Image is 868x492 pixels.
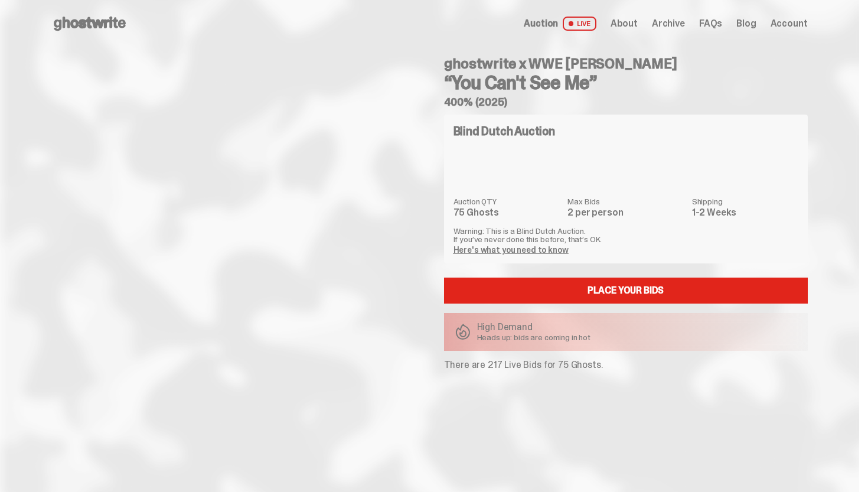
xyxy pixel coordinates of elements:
[444,73,808,92] h3: “You Can't See Me”
[567,197,684,206] dt: Max Bids
[444,360,808,370] p: There are 217 Live Bids for 75 Ghosts.
[771,19,808,28] a: Account
[453,245,569,255] a: Here's what you need to know
[453,208,561,217] dd: 75 Ghosts
[699,19,722,28] a: FAQs
[567,208,684,217] dd: 2 per person
[477,322,591,332] p: High Demand
[611,19,638,28] a: About
[692,197,798,206] dt: Shipping
[652,19,685,28] a: Archive
[444,97,808,107] h5: 400% (2025)
[524,17,596,31] a: Auction LIVE
[477,333,591,341] p: Heads up: bids are coming in hot
[453,125,555,137] h4: Blind Dutch Auction
[524,19,558,28] span: Auction
[692,208,798,217] dd: 1-2 Weeks
[453,227,798,243] p: Warning: This is a Blind Dutch Auction. If you’ve never done this before, that’s OK.
[444,278,808,304] a: Place your Bids
[453,197,561,206] dt: Auction QTY
[563,17,596,31] span: LIVE
[736,19,756,28] a: Blog
[444,57,808,71] h4: ghostwrite x WWE [PERSON_NAME]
